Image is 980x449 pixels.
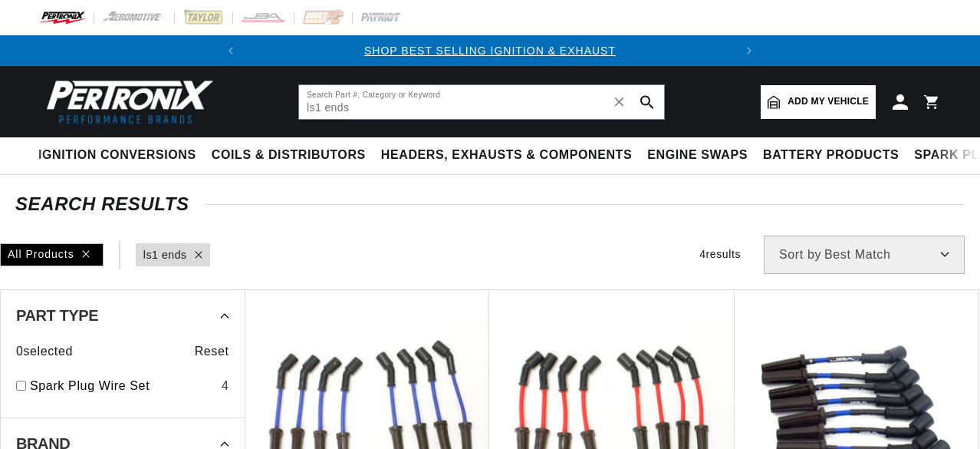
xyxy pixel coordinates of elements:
summary: Engine Swaps [640,137,755,173]
span: Battery Products [763,147,899,163]
button: Translation missing: en.sections.announcements.previous_announcement [215,35,246,66]
span: Headers, Exhausts & Components [381,147,632,163]
button: Translation missing: en.sections.announcements.next_announcement [734,35,765,66]
a: Spark Plug Wire Set [30,376,215,396]
span: Add my vehicle [788,94,869,109]
span: Ignition Conversions [38,147,196,163]
a: SHOP BEST SELLING IGNITION & EXHAUST [364,45,616,57]
button: search button [630,85,664,119]
select: Sort by [764,236,965,274]
summary: Battery Products [755,137,906,173]
span: Reset [195,342,229,362]
div: Announcement [246,42,734,59]
div: 4 [222,376,229,396]
span: Engine Swaps [647,147,748,163]
a: ls1 ends [143,246,187,263]
summary: Headers, Exhausts & Components [373,137,640,173]
a: Add my vehicle [761,85,876,119]
div: SEARCH RESULTS [15,196,965,212]
span: 0 selected [16,342,73,362]
summary: Ignition Conversions [38,137,204,173]
span: Sort by [779,249,821,261]
span: Part Type [16,308,98,323]
span: 4 results [699,248,741,260]
img: Pertronix [38,75,215,128]
span: Coils & Distributors [212,147,366,163]
div: 1 of 2 [246,42,734,59]
input: Search Part #, Category or Keyword [299,85,664,119]
summary: Coils & Distributors [204,137,373,173]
